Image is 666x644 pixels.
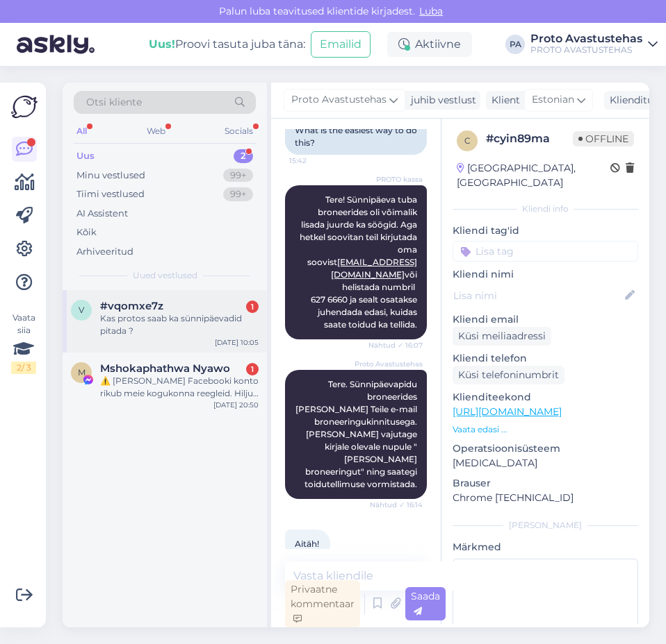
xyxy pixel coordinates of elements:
[453,491,638,505] p: Chrome [TECHNICAL_ID]
[291,92,387,108] span: Proto Avastustehas
[215,337,259,348] div: [DATE] 10:05
[453,519,638,532] div: [PERSON_NAME]
[76,226,97,239] div: Kõik
[300,194,419,330] span: Tere! Sünnipäeva tuba broneerides oli võimalik lisada juurde ka söögid. Aga hetkel soovitan teil ...
[246,363,259,375] div: 1
[453,390,638,405] p: Klienditeekond
[387,32,472,57] div: Aktiivne
[530,33,642,44] div: Proto Avastustehas
[505,35,525,54] div: PA
[457,161,610,190] div: [GEOGRAPHIC_DATA], [GEOGRAPHIC_DATA]
[144,122,168,140] div: Web
[149,36,305,53] div: Proovi tasuta juba täna:
[453,312,638,327] p: Kliendi email
[453,441,638,456] p: Operatsioonisüsteem
[453,203,638,215] div: Kliendi info
[464,135,471,146] span: c
[76,169,145,183] div: Minu vestlused
[368,340,423,350] span: Nähtud ✓ 16:07
[530,33,658,56] a: Proto AvastustehasPROTO AVASTUSTEHAS
[213,400,259,410] div: [DATE] 20:50
[453,223,638,238] p: Kliendi tag'id
[234,149,253,163] div: 2
[453,366,565,384] div: Küsi telefoninumbrit
[76,149,95,163] div: Uus
[222,122,256,140] div: Socials
[371,174,423,185] span: PROTO kassa
[285,580,360,628] div: Privaatne kommentaar
[100,375,259,400] div: ⚠️ [PERSON_NAME] Facebooki konto rikub meie kogukonna reegleid. Hiljuti on meie süsteem saanud ka...
[78,367,86,378] span: M
[453,327,551,346] div: Küsi meiliaadressi
[604,93,663,108] div: Klienditugi
[532,92,574,108] span: Estonian
[100,312,259,337] div: Kas protos saab ka sünnipäevadid pitada ?
[453,351,638,366] p: Kliendi telefon
[331,257,417,280] a: [EMAIL_ADDRESS][DOMAIN_NAME]
[223,187,253,201] div: 99+
[289,155,341,166] span: 15:42
[76,207,128,221] div: AI Assistent
[370,500,423,510] span: Nähtud ✓ 16:14
[405,93,476,108] div: juhib vestlust
[355,359,423,369] span: Proto Avastustehas
[11,94,38,120] img: Askly Logo
[76,245,133,259] div: Arhiveeritud
[133,269,197,282] span: Uued vestlused
[285,119,427,155] div: What is the easiest way to do this?
[86,95,142,110] span: Otsi kliente
[453,540,638,554] p: Märkmed
[453,241,638,262] input: Lisa tag
[11,312,36,374] div: Vaata siia
[530,44,642,56] div: PROTO AVASTUSTEHAS
[295,379,419,489] span: Tere. Sünnipäevapidu broneerides [PERSON_NAME] Teile e-mail broneeringukinnitusega. [PERSON_NAME]...
[79,305,84,315] span: v
[453,405,562,418] a: [URL][DOMAIN_NAME]
[453,456,638,471] p: [MEDICAL_DATA]
[11,362,36,374] div: 2 / 3
[486,130,573,147] div: # cyin89ma
[453,267,638,282] p: Kliendi nimi
[573,131,634,146] span: Offline
[295,539,319,549] span: Aitäh!
[453,423,638,436] p: Vaata edasi ...
[74,122,90,140] div: All
[411,590,440,617] span: Saada
[486,93,520,108] div: Klient
[311,31,371,58] button: Emailid
[246,300,259,313] div: 1
[149,37,175,51] b: Uus!
[100,300,163,312] span: #vqomxe7z
[453,288,622,303] input: Lisa nimi
[100,362,230,375] span: Mshokaphathwa Nyawo
[415,5,447,17] span: Luba
[76,187,145,201] div: Tiimi vestlused
[223,169,253,183] div: 99+
[453,476,638,491] p: Brauser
